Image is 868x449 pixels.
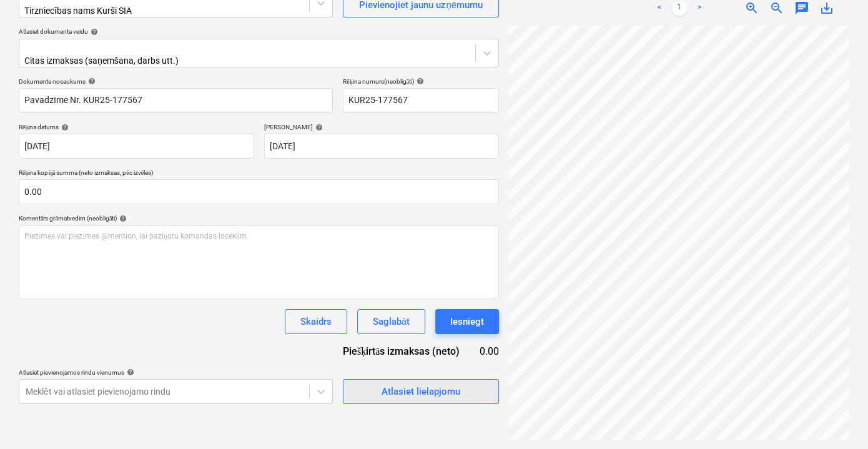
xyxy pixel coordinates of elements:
[343,379,499,404] button: Atlasiet lielapjomu
[435,309,499,334] button: Iesniegt
[264,134,500,159] input: Izpildes datums nav norādīts
[24,56,324,66] div: Citas izmaksas (saņemšana, darbs utt.)
[343,88,499,113] input: Rēķina numurs
[19,134,254,159] input: Rēķina datums nav norādīts
[88,28,98,36] span: help
[264,123,500,131] div: [PERSON_NAME]
[19,27,499,36] div: Atlasiet dokumenta veidu
[19,214,499,222] div: Komentārs grāmatvedim (neobligāti)
[86,77,96,85] span: help
[300,313,332,330] div: Skaidrs
[373,313,410,330] div: Saglabāt
[19,77,333,86] div: Dokumenta nosaukums
[285,309,347,334] button: Skaidrs
[313,124,323,131] span: help
[19,123,254,131] div: Rēķina datums
[450,313,484,330] div: Iesniegt
[19,368,333,377] div: Atlasiet pievienojamos rindu vienumus
[414,77,424,85] span: help
[117,215,127,222] span: help
[124,368,134,376] span: help
[382,383,460,400] div: Atlasiet lielapjomu
[24,6,218,16] div: Tirzniecības nams Kurši SIA
[480,344,499,358] div: 0.00
[19,88,333,113] input: Dokumenta nosaukums
[59,124,69,131] span: help
[19,179,499,204] input: Rēķina kopējā summa (neto izmaksas, pēc izvēles)
[19,169,499,179] p: Rēķina kopējā summa (neto izmaksas, pēc izvēles)
[357,309,425,334] button: Saglabāt
[343,77,499,86] div: Rēķina numurs (neobligāti)
[333,344,480,358] div: Piešķirtās izmaksas (neto)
